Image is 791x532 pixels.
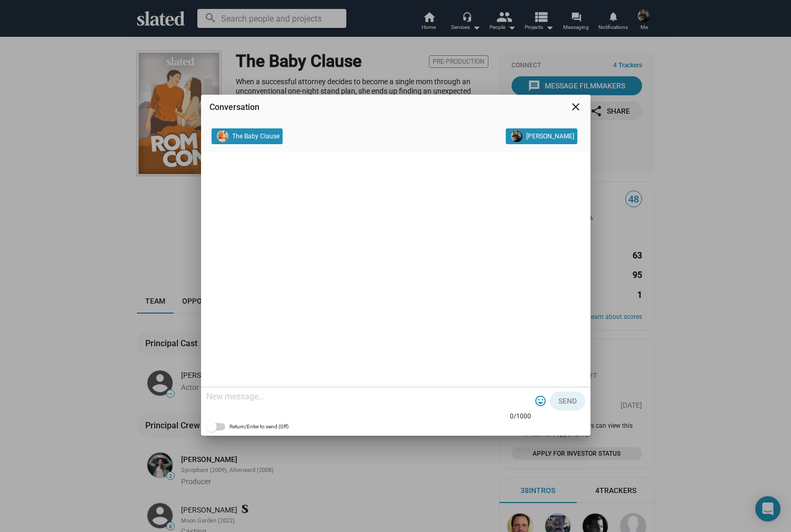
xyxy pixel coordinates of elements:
[550,392,585,410] button: Send
[510,413,531,421] mat-hint: 0/1000
[569,101,582,113] mat-icon: close
[229,420,288,433] span: Return/Enter to send (Off)
[209,102,259,112] span: Conversation
[534,395,547,407] mat-icon: tag_faces
[558,392,577,410] span: Send
[526,131,574,142] span: [PERSON_NAME]
[511,131,523,142] img: William Gaboury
